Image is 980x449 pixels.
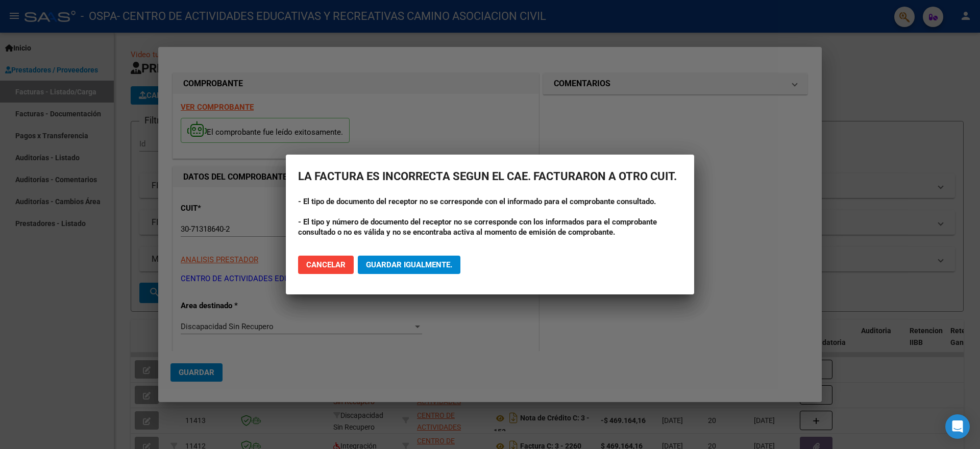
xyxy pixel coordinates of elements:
h2: LA FACTURA ES INCORRECTA SEGUN EL CAE. FACTURARON A OTRO CUIT. [298,167,682,186]
button: Cancelar [298,256,354,274]
button: Guardar igualmente. [358,256,460,274]
strong: - El tipo de documento del receptor no se corresponde con el informado para el comprobante consul... [298,197,656,206]
div: Open Intercom Messenger [945,414,970,439]
span: Guardar igualmente. [366,260,452,269]
span: Cancelar [306,260,346,269]
strong: - El tipo y número de documento del receptor no se corresponde con los informados para el comprob... [298,217,657,237]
